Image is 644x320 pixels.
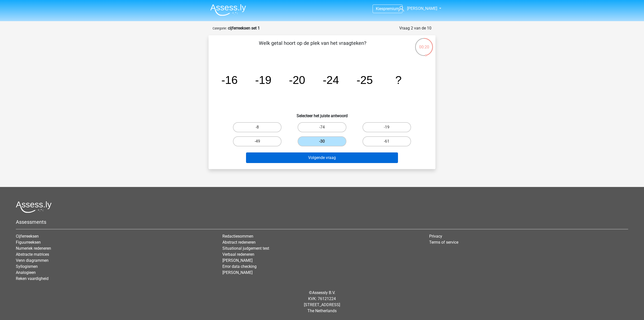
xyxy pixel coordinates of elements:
[213,26,227,30] small: Categorie:
[399,25,431,31] div: Vraag 2 van de 10
[217,109,427,118] h6: Selecteer het juiste antwoord
[16,201,52,213] img: Assessly logo
[222,270,253,275] a: [PERSON_NAME]
[356,74,373,86] tspan: -25
[363,136,411,146] label: -61
[16,270,36,275] a: Analogieen
[222,240,256,245] a: Abstract redeneren
[323,74,339,86] tspan: -24
[16,240,41,245] a: Figuurreeksen
[210,4,246,16] img: Assessly
[222,264,257,269] a: Error data checking
[222,252,254,257] a: Verbaal redeneren
[396,6,438,12] a: [PERSON_NAME]
[395,74,401,86] tspan: ?
[415,38,433,50] div: 00:20
[16,264,38,269] a: Syllogismen
[222,234,253,239] a: Redactiesommen
[298,136,346,146] label: -30
[373,5,402,12] a: Kiespremium
[16,258,49,263] a: Venn diagrammen
[221,74,238,86] tspan: -16
[255,74,271,86] tspan: -19
[228,26,260,30] strong: cijferreeksen set 1
[222,246,269,251] a: Situational judgement test
[246,152,398,163] button: Volgende vraag
[12,286,632,318] div: © KVK: 76121224 [STREET_ADDRESS] The Netherlands
[217,39,409,54] p: Welk getal hoort op de plek van het vraagteken?
[429,240,458,245] a: Terms of service
[383,6,399,11] span: premium
[376,6,383,11] span: Kies
[233,136,281,146] label: -49
[16,246,51,251] a: Numeriek redeneren
[222,258,253,263] a: [PERSON_NAME]
[289,74,305,86] tspan: -20
[16,252,49,257] a: Abstracte matrices
[16,234,39,239] a: Cijferreeksen
[16,276,49,281] a: Reken vaardigheid
[429,234,442,239] a: Privacy
[363,122,411,132] label: -19
[233,122,281,132] label: -8
[407,6,437,11] span: [PERSON_NAME]
[16,219,628,225] h5: Assessments
[312,290,335,295] a: Assessly B.V.
[298,122,346,132] label: -74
